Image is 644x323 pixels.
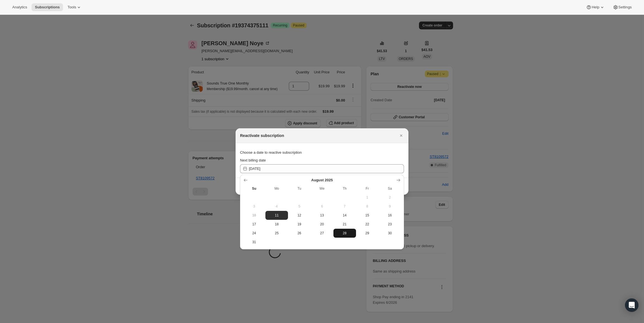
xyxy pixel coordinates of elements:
span: 17 [245,222,263,226]
th: Thursday [333,184,356,193]
button: Saturday August 30 2025 [379,229,401,238]
button: Saturday August 9 2025 [379,202,401,211]
span: 15 [358,213,376,218]
button: Wednesday August 20 2025 [311,220,333,229]
span: Subscriptions [35,5,60,9]
span: 2 [381,195,399,200]
span: 8 [358,204,376,209]
div: Open Intercom Messenger [625,298,638,312]
button: Thursday August 14 2025 [333,211,356,220]
span: 21 [336,222,354,226]
span: 11 [268,213,286,218]
th: Friday [356,184,379,193]
span: Next billing date [240,158,266,162]
button: Sunday August 3 2025 [243,202,265,211]
button: Analytics [9,3,30,11]
div: Choose a date to reactive subscription [240,148,404,158]
span: 10 [245,213,263,218]
th: Monday [265,184,288,193]
button: Wednesday August 13 2025 [311,211,333,220]
button: Friday August 1 2025 [356,193,379,202]
span: Mo [268,186,286,191]
span: 28 [336,231,354,235]
button: Sunday August 17 2025 [243,220,265,229]
span: 7 [336,204,354,209]
span: 20 [313,222,331,226]
span: 9 [381,204,399,209]
button: Monday August 4 2025 [265,202,288,211]
span: 6 [313,204,331,209]
button: Tools [64,3,85,11]
button: Monday August 18 2025 [265,220,288,229]
button: Tuesday August 19 2025 [288,220,311,229]
span: 4 [268,204,286,209]
button: Today Sunday August 10 2025 [243,211,265,220]
span: 22 [358,222,376,226]
th: Tuesday [288,184,311,193]
span: 26 [290,231,308,235]
button: Settings [609,3,635,11]
button: Show previous month, July 2025 [242,176,250,184]
span: 1 [358,195,376,200]
button: Tuesday August 5 2025 [288,202,311,211]
button: Saturday August 2 2025 [379,193,401,202]
th: Saturday [379,184,401,193]
button: Friday August 22 2025 [356,220,379,229]
button: Thursday August 28 2025 [333,229,356,238]
button: Wednesday August 6 2025 [311,202,333,211]
button: Friday August 15 2025 [356,211,379,220]
button: Saturday August 23 2025 [379,220,401,229]
span: 25 [268,231,286,235]
button: Monday August 25 2025 [265,229,288,238]
button: Subscriptions [32,3,63,11]
button: Close [397,132,405,139]
button: Show next month, September 2025 [394,176,402,184]
button: Thursday August 21 2025 [333,220,356,229]
span: Sa [381,186,399,191]
th: Sunday [243,184,265,193]
button: Wednesday August 27 2025 [311,229,333,238]
button: Sunday August 31 2025 [243,238,265,247]
span: 19 [290,222,308,226]
span: 29 [358,231,376,235]
span: 12 [290,213,308,218]
button: Monday August 11 2025 [265,211,288,220]
span: 14 [336,213,354,218]
button: Help [583,3,608,11]
span: Su [245,186,263,191]
span: 24 [245,231,263,235]
span: Settings [618,5,632,9]
span: 13 [313,213,331,218]
span: Analytics [12,5,27,9]
span: Tools [67,5,76,9]
button: Sunday August 24 2025 [243,229,265,238]
span: 16 [381,213,399,218]
span: 31 [245,240,263,244]
span: 30 [381,231,399,235]
button: Friday August 29 2025 [356,229,379,238]
span: 18 [268,222,286,226]
button: Tuesday August 12 2025 [288,211,311,220]
span: Th [336,186,354,191]
button: Saturday August 16 2025 [379,211,401,220]
span: We [313,186,331,191]
span: 27 [313,231,331,235]
span: Tu [290,186,308,191]
button: Thursday August 7 2025 [333,202,356,211]
span: Help [592,5,599,9]
span: 5 [290,204,308,209]
span: 23 [381,222,399,226]
button: Tuesday August 26 2025 [288,229,311,238]
button: Friday August 8 2025 [356,202,379,211]
span: 3 [245,204,263,209]
span: Fr [358,186,376,191]
th: Wednesday [311,184,333,193]
h2: Reactivate subscription [240,133,284,138]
